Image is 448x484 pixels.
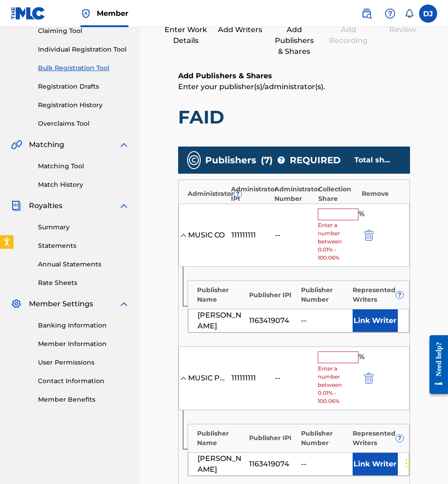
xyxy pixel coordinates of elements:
[29,299,93,309] span: Member Settings
[198,453,245,475] div: [PERSON_NAME]
[385,8,396,19] img: help
[362,189,402,199] div: Remove
[318,221,357,262] span: Enter a number between 0.01% - 100.06%
[11,299,22,309] img: Member Settings
[80,8,91,19] img: Top Rightsholder
[38,260,129,269] a: Annual Statements
[188,189,226,199] div: Administrator
[38,45,129,54] a: Individual Registration Tool
[318,185,357,204] div: Collection Share
[301,429,349,448] div: Publisher Number
[301,315,348,326] div: --
[396,291,403,299] span: ?
[38,223,129,232] a: Summary
[163,24,208,46] div: Enter Work Details
[205,153,256,167] span: Publishers
[38,395,129,404] a: Member Benefits
[358,209,367,220] span: %
[405,9,414,18] div: Notifications
[358,5,376,23] a: Public Search
[403,441,448,484] iframe: Chat Widget
[423,327,448,402] iframe: Resource Center
[380,24,425,35] div: Review
[406,450,411,477] div: Drag
[419,5,437,23] div: User Menu
[353,429,400,448] div: Represented Writers
[301,285,349,304] div: Publisher Number
[217,24,263,35] div: Add Writers
[231,185,270,204] div: Administrator IPI
[301,459,348,470] div: --
[353,453,398,475] button: Link Writer
[118,299,129,309] img: expand
[38,63,129,73] a: Bulk Registration Tool
[97,8,128,19] span: Member
[198,310,245,332] div: [PERSON_NAME]
[38,180,129,190] a: Match History
[118,139,129,150] img: expand
[358,351,367,363] span: %
[274,185,313,204] div: Administrator Number
[38,376,129,386] a: Contact Information
[11,7,46,20] img: MLC Logo
[29,200,62,211] span: Royalties
[249,290,297,300] div: Publisher IPI
[179,374,188,383] img: expand-cell-toggle
[179,231,188,240] img: expand-cell-toggle
[290,153,341,167] span: REQUIRED
[364,373,374,384] img: 12a2ab48e56ec057fbd8.svg
[278,157,285,164] span: ?
[38,119,129,128] a: Overclaims Tool
[178,71,410,81] h6: Add Publishers & Shares
[381,5,399,23] div: Help
[178,81,410,92] p: Enter your publisher(s)/administrator(s).
[118,200,129,211] img: expand
[11,200,22,211] img: Royalties
[354,155,392,166] div: Total shares:
[38,100,129,110] a: Registration History
[29,139,64,150] span: Matching
[11,139,22,150] img: Matching
[249,459,296,470] div: 1163419074
[353,285,400,304] div: Represented Writers
[197,285,245,304] div: Publisher Name
[249,433,297,443] div: Publisher IPI
[38,241,129,251] a: Statements
[318,365,357,405] span: Enter a number between 0.01% - 100.06%
[261,153,273,167] span: ( 7 )
[38,161,129,171] a: Matching Tool
[364,230,374,241] img: 12a2ab48e56ec057fbd8.svg
[38,321,129,330] a: Banking Information
[189,155,199,166] img: publishers
[353,309,398,332] button: Link Writer
[178,106,410,128] h1: FAID
[272,24,317,57] div: Add Publishers & Shares
[249,315,296,326] div: 1163419074
[38,339,129,349] a: Member Information
[38,26,129,36] a: Claiming Tool
[38,358,129,367] a: User Permissions
[38,278,129,288] a: Rate Sheets
[38,82,129,91] a: Registration Drafts
[197,429,245,448] div: Publisher Name
[361,8,372,19] img: search
[396,435,403,442] span: ?
[326,24,371,46] div: Add Recording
